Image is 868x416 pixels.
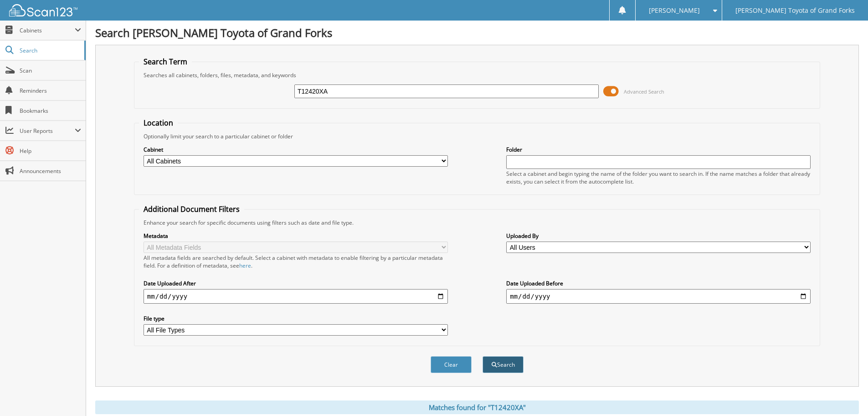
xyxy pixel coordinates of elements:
[144,289,448,304] input: start
[506,279,811,287] label: Date Uploaded Before
[95,400,859,414] div: Matches found for "T12420XA"
[139,71,815,79] div: Searches all cabinets, folders, files, metadata, and keywords
[506,289,811,304] input: end
[20,147,81,155] span: Help
[144,146,448,153] label: Cabinet
[239,262,251,269] a: here
[431,356,472,373] button: Clear
[20,26,75,34] span: Cabinets
[20,107,81,115] span: Bookmarks
[144,315,448,322] label: File type
[483,356,524,373] button: Search
[20,87,81,95] span: Reminders
[95,25,859,40] h1: Search [PERSON_NAME] Toyota of Grand Forks
[139,204,244,214] legend: Additional Document Filters
[20,47,80,54] span: Search
[9,4,77,16] img: scan123-logo-white.svg
[139,132,815,140] div: Optionally limit your search to a particular cabinet or folder
[20,67,81,74] span: Scan
[144,232,448,240] label: Metadata
[139,57,192,67] legend: Search Term
[624,88,664,95] span: Advanced Search
[144,254,448,269] div: All metadata fields are searched by default. Select a cabinet with metadata to enable filtering b...
[20,127,75,135] span: User Reports
[144,279,448,287] label: Date Uploaded After
[735,8,855,13] span: [PERSON_NAME] Toyota of Grand Forks
[506,170,811,185] div: Select a cabinet and begin typing the name of the folder you want to search in. If the name match...
[139,118,178,128] legend: Location
[649,8,700,13] span: [PERSON_NAME]
[20,167,81,175] span: Announcements
[506,232,811,240] label: Uploaded By
[139,219,815,226] div: Enhance your search for specific documents using filters such as date and file type.
[506,146,811,153] label: Folder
